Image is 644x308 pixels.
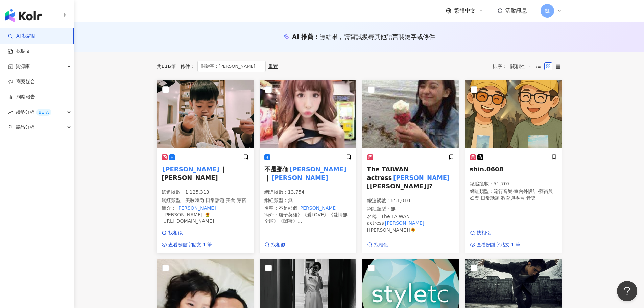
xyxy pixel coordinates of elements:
p: 網紅類型 ： 無 [264,197,352,204]
a: 查看關鍵字貼文 1 筆 [470,242,521,248]
p: 網紅類型 ： [470,188,557,202]
img: KOL Avatar [362,80,459,148]
mark: [PERSON_NAME] [297,204,339,212]
span: 日常話題 [206,197,224,203]
span: 痞子英雄》《愛LOVE》《愛情無全順》《閨蜜》 －－－都沒有演！ 我叫 [264,212,348,244]
p: 網紅類型 ： 無 [367,206,454,212]
a: 找貼文 [8,48,30,55]
span: 趨勢分析 [16,104,51,120]
span: · [538,189,539,194]
a: 找相似 [162,230,212,236]
p: 總追蹤數 ： 651,010 [367,197,454,204]
div: 名稱 ： [264,205,352,212]
a: 洞察報告 [8,94,35,100]
span: [[PERSON_NAME]]🌻 [URL][DOMAIN_NAME] [162,212,214,224]
mark: [PERSON_NAME] [289,164,348,174]
span: 音樂 [526,195,536,201]
span: 條件 ： [176,64,195,69]
span: 不是那個 [264,166,289,173]
span: · [224,197,226,203]
span: 資源庫 [16,59,30,74]
a: KOL AvatarThe TAIWAN actress[PERSON_NAME][[PERSON_NAME]]?總追蹤數：651,010網紅類型：無名稱：The TAIWAN actress[... [362,80,459,253]
p: 總追蹤數 ： 51,707 [470,181,557,187]
a: KOL Avatar不是那個[PERSON_NAME]｜[PERSON_NAME]總追蹤數：13,754網紅類型：無名稱：不是那個[PERSON_NAME]簡介：痞子英雄》《愛LOVE》《愛情無... [259,80,357,253]
span: 無結果，請嘗試搜尋其他語言關鍵字或條件 [319,33,435,40]
span: 日常話題 [481,195,500,201]
span: rise [8,110,13,115]
div: AI 推薦 ： [292,32,435,41]
span: 美妝時尚 [185,197,204,203]
mark: [PERSON_NAME] [384,219,425,227]
p: 總追蹤數 ： 13,754 [264,189,352,196]
span: [[PERSON_NAME]]? [367,183,433,190]
span: shin.0608 [470,166,503,173]
span: 室內外設計 [514,189,538,194]
span: 流行音樂 [494,189,512,194]
span: 教育與學習 [501,195,525,201]
span: · [512,189,514,194]
mark: [PERSON_NAME] [176,204,217,212]
a: KOL Avatarshin.0608總追蹤數：51,707網紅類型：流行音樂·室內外設計·藝術與娛樂·日常話題·教育與學習·音樂找相似查看關鍵字貼文 1 筆 [465,80,562,253]
span: 關鍵字：[PERSON_NAME] [197,61,266,72]
div: 共 筆 [157,64,176,69]
span: 找相似 [374,242,388,248]
a: 找相似 [367,242,388,248]
span: 活動訊息 [505,7,527,14]
span: 不是那個 [279,205,297,211]
span: The TAIWAN actress [367,214,410,226]
span: [[PERSON_NAME]]🌻 [367,227,416,233]
span: 繁體中文 [454,7,476,15]
img: KOL Avatar [260,80,356,148]
a: 查看關鍵字貼文 1 筆 [162,242,212,248]
a: searchAI 找網紅 [8,33,37,40]
span: · [500,195,501,201]
span: 找相似 [477,230,491,236]
span: · [479,195,481,201]
span: 美食 [226,197,235,203]
span: 查看關鍵字貼文 1 筆 [168,242,212,248]
p: 總追蹤數 ： 1,125,313 [162,189,249,196]
div: 名稱 ： [367,213,454,233]
span: 關聯性 [510,61,531,72]
div: 排序： [493,61,534,72]
span: The TAIWAN actress [367,166,409,181]
span: · [525,195,526,201]
div: 簡介 ： [162,205,249,225]
span: · [204,197,206,203]
img: KOL Avatar [157,80,254,148]
mark: [PERSON_NAME] [162,164,221,174]
span: 藝術與娛樂 [470,189,553,201]
span: 查看關鍵字貼文 1 筆 [477,242,521,248]
mark: [PERSON_NAME] [270,173,330,182]
img: logo [5,9,42,22]
span: 凱 [545,7,550,15]
span: 找相似 [271,242,285,248]
div: 簡介 ： [264,212,352,225]
span: · [235,197,237,203]
span: 找相似 [168,230,183,236]
span: 穿搭 [237,197,246,203]
a: 商案媒合 [8,78,35,85]
span: ｜ [264,174,270,181]
span: 116 [161,64,171,69]
div: 重置 [268,64,278,69]
iframe: Help Scout Beacon - Open [617,281,637,301]
img: KOL Avatar [465,80,562,148]
div: BETA [36,109,51,116]
a: KOL Avatar[PERSON_NAME]｜[PERSON_NAME]總追蹤數：1,125,313網紅類型：美妝時尚·日常話題·美食·穿搭簡介：[PERSON_NAME][[PERSON_N... [157,80,254,253]
p: 網紅類型 ： [162,197,249,204]
mark: [PERSON_NAME] [392,173,451,182]
span: ｜[PERSON_NAME] [162,166,227,181]
a: 找相似 [470,230,521,236]
span: 競品分析 [16,120,34,135]
a: 找相似 [264,242,285,248]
